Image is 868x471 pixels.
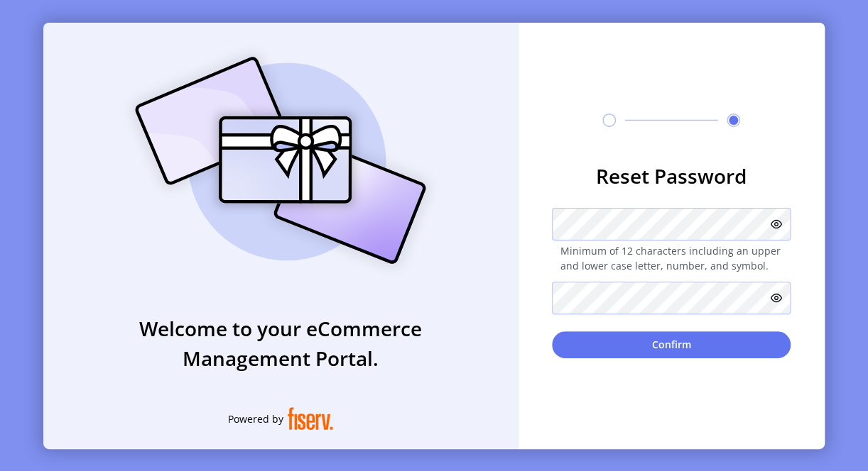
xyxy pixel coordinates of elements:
[228,411,283,426] span: Powered by
[552,243,791,273] span: Minimum of 12 characters including an upper and lower case letter, number, and symbol.
[43,314,518,373] h3: Welcome to your eCommerce Management Portal.
[552,331,791,358] button: Confirm
[552,161,791,191] h3: Reset Password
[114,41,447,279] img: card_Illustration.svg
